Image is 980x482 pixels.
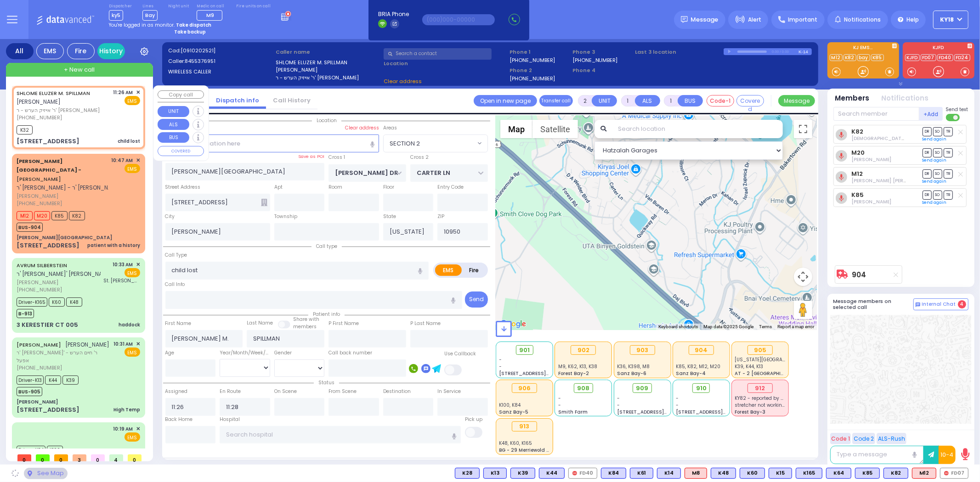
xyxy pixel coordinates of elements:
[577,384,589,393] span: 908
[748,383,773,393] div: 912
[871,54,884,61] a: K85
[276,74,380,82] label: ר' אייזיק הערש - ר' [PERSON_NAME]
[465,291,488,308] button: Send
[17,137,79,146] div: [STREET_ADDRESS]
[499,363,502,370] span: -
[474,95,537,106] a: Open in new page
[62,376,79,385] span: K39
[142,10,158,21] span: Bay
[921,54,936,61] a: FD07
[158,90,204,99] button: Copy call
[66,341,110,348] span: [PERSON_NAME]
[410,154,429,161] label: Cross 2
[437,213,444,220] label: ZIP
[24,468,67,479] div: See map
[174,28,206,35] strong: Take backup
[176,22,211,28] strong: Take dispatch
[689,345,714,355] div: 904
[455,468,480,479] div: BLS
[113,89,133,96] span: 11:26 AM
[510,67,569,74] span: Phone 2
[937,54,953,61] a: FD40
[855,468,880,479] div: BLS
[799,48,812,55] div: K-14
[125,347,140,357] span: EMS
[558,363,597,370] span: M9, K62, K13, K38
[274,388,297,395] label: On Scene
[635,48,724,56] label: Last 3 location
[558,370,589,377] span: Forest Bay-2
[435,264,462,276] label: EMS
[499,370,586,377] span: [STREET_ADDRESS][PERSON_NAME]
[483,468,507,479] div: BLS
[601,468,626,479] div: K84
[933,127,942,136] span: SO
[165,135,379,152] input: Search location here
[158,106,189,117] button: UNIT
[17,454,31,461] span: 0
[906,16,919,24] span: Help
[510,75,555,82] label: [PHONE_NUMBER]
[383,124,397,132] label: Areas
[17,286,62,293] span: [PHONE_NUMBER]
[851,135,946,142] span: Shia Grunhut
[298,153,324,160] label: Save as POI
[558,409,588,415] span: Smith Farm
[17,223,43,232] span: BUS-904
[34,211,50,220] span: M20
[17,309,34,318] span: B-913
[572,56,618,63] label: [PHONE_NUMBER]
[17,98,61,106] span: [PERSON_NAME]
[114,341,133,347] span: 10:31 AM
[617,409,704,415] span: [STREET_ADDRESS][PERSON_NAME]
[944,191,953,199] span: TR
[630,468,653,479] div: BLS
[923,157,947,163] a: Send again
[851,149,865,156] a: M20
[851,170,863,177] a: M12
[483,468,507,479] div: K13
[17,157,81,183] a: [PERSON_NAME]
[384,78,422,85] span: Clear address
[17,241,79,250] div: [STREET_ADDRESS]
[851,177,933,184] span: Moshe Mier Silberstein
[572,67,632,74] span: Phone 4
[455,468,480,479] div: K28
[630,345,655,355] div: 903
[136,425,140,433] span: ✕
[345,124,379,132] label: Clear address
[383,388,411,395] label: Destination
[769,468,792,479] div: BLS
[707,95,734,106] button: Code-1
[954,54,970,61] a: FD24
[168,68,273,76] label: WIRELESS CALLER
[410,320,441,327] label: P Last Name
[185,57,215,65] span: 8455376951
[314,379,339,386] span: Status
[532,120,578,138] button: Show satellite imagery
[136,261,140,269] span: ✕
[158,132,189,143] button: BUS
[676,370,706,377] span: Sanz Bay-4
[919,107,943,121] button: +Add
[274,184,283,191] label: Apt
[539,468,565,479] div: BLS
[617,395,620,402] span: -
[510,468,535,479] div: K39
[51,211,68,220] span: K85
[437,184,464,191] label: Entry Code
[383,213,396,220] label: State
[676,402,679,409] span: -
[87,242,140,249] div: patient with a history
[617,363,650,370] span: K36, K398, M8
[796,468,822,479] div: BLS
[274,213,297,220] label: Township
[17,211,33,220] span: M12
[220,416,240,423] label: Hospital
[944,471,949,476] img: red-radio-icon.svg
[676,395,679,402] span: -
[510,48,569,56] span: Phone 1
[923,148,932,157] span: DR
[844,54,856,61] a: K82
[568,468,597,479] div: FD40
